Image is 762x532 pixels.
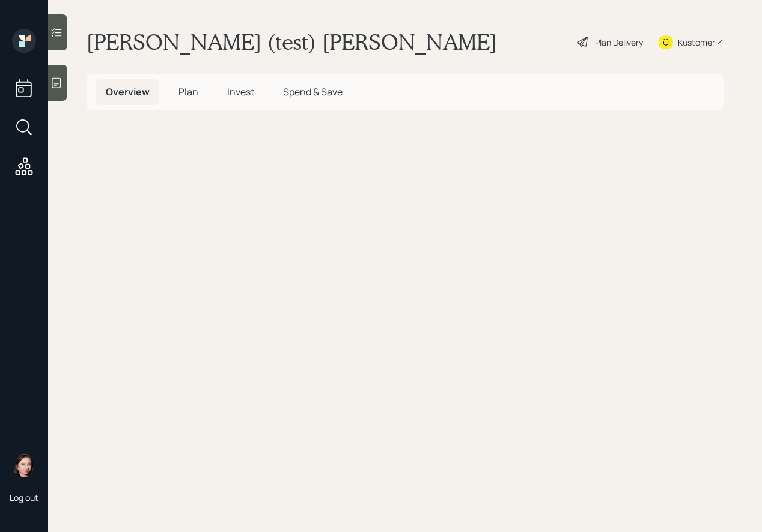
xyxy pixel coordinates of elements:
div: Log out [10,492,38,503]
div: Kustomer [678,36,715,49]
img: aleksandra-headshot.png [12,453,36,477]
span: Invest [227,85,254,98]
h1: [PERSON_NAME] (test) [PERSON_NAME] [87,29,497,55]
span: Overview [106,85,150,98]
span: Plan [178,85,198,98]
span: Spend & Save [283,85,343,98]
div: Plan Delivery [595,36,643,49]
